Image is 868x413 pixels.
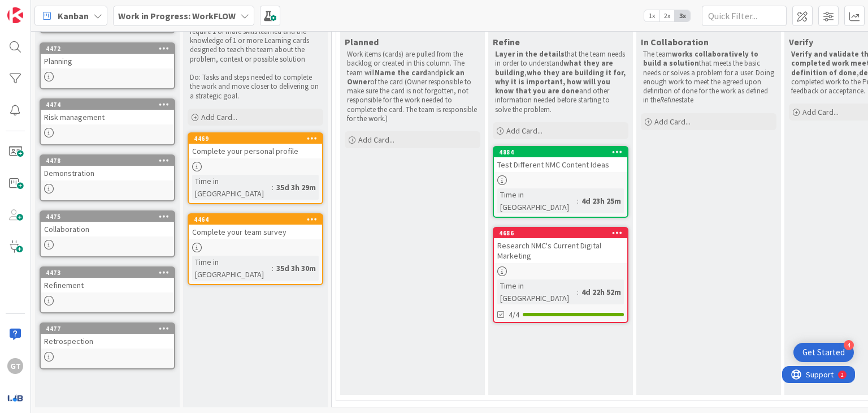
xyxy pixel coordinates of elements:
div: 35d 3h 29m [274,181,319,193]
div: 4d 22h 52m [579,286,624,298]
div: 4464 [194,216,322,223]
div: Complete your team survey [189,225,322,239]
div: 4464Complete your team survey [189,214,322,239]
div: Planning [41,54,174,68]
div: 4478 [41,156,174,166]
span: 4/4 [509,309,519,321]
div: 4475Collaboration [41,212,174,236]
div: 4477Retrospection [41,324,174,349]
strong: who they are building it for, why it is important, how will you know that you are done [495,68,627,96]
input: Quick Filter... [702,6,787,26]
span: Add Card... [358,135,394,145]
span: Support [24,2,51,15]
div: Time in [GEOGRAPHIC_DATA] [497,188,577,213]
strong: pick an Owner [347,68,466,87]
span: Refine [493,36,520,48]
em: Refine [660,95,679,105]
div: 4686 [494,228,627,238]
div: 4686 [499,229,627,237]
div: 4 [844,340,854,350]
div: Retrospection [41,334,174,349]
p: Experiment: A constrained activity that will require 1 of mare skills learned and the knowledge o... [190,18,321,64]
div: 4469Complete your personal profile [189,134,322,158]
div: 2 [59,5,62,14]
div: Complete your personal profile [189,144,322,158]
div: 4473Refinement [41,268,174,292]
div: Time in [GEOGRAPHIC_DATA] [192,175,272,200]
div: 4475 [46,213,174,221]
div: 4d 23h 25m [579,195,624,207]
div: Test Different NMC Content Ideas [494,157,627,172]
div: 4464 [189,214,322,225]
div: Refinement [41,278,174,292]
span: : [577,286,579,298]
span: Verify [789,36,813,48]
div: 4478 [46,157,174,165]
div: Risk management [41,110,174,124]
div: Collaboration [41,222,174,236]
div: Time in [GEOGRAPHIC_DATA] [192,256,272,281]
span: 1x [644,10,659,21]
div: 4475 [41,212,174,222]
img: avatar [7,390,23,406]
div: 4884 [494,147,627,157]
span: : [577,195,579,207]
span: Planned [345,36,379,48]
div: 4474 [41,100,174,110]
div: 4477 [41,324,174,334]
span: Kanban [58,9,89,23]
div: Open Get Started checklist, remaining modules: 4 [793,343,854,362]
div: 4474 [46,101,174,109]
p: The team that meets the basic needs or solves a problem for a user. Doing enough work to meet the... [643,50,774,105]
b: Work in Progress: WorkFLOW [118,10,236,21]
p: that the team needs in order to understand , and other information needed before starting to solv... [495,50,626,114]
span: Add Card... [654,117,691,127]
span: : [272,262,274,274]
p: Work items (cards) are pulled from the backlog or created in this column. The team will and of th... [347,50,478,123]
div: Get Started [802,347,845,358]
strong: works collaboratively to build a solution [643,49,760,68]
div: GT [7,358,23,374]
div: 4473 [41,268,174,278]
div: 4472Planning [41,44,174,68]
span: 2x [659,10,675,21]
strong: what they are building [495,58,615,77]
div: 35d 3h 30m [274,262,319,274]
div: 4477 [46,325,174,333]
div: 4884 [499,148,627,156]
span: Add Card... [506,126,542,136]
strong: Layer in the details [495,49,565,59]
div: 4472 [41,44,174,54]
div: Demonstration [41,166,174,180]
div: Research NMC's Current Digital Marketing [494,238,627,263]
div: Time in [GEOGRAPHIC_DATA] [497,279,577,304]
div: 4472 [46,45,174,53]
div: 4686Research NMC's Current Digital Marketing [494,228,627,263]
strong: Name the card [375,68,427,78]
span: 3x [675,10,690,21]
div: 4473 [46,269,174,277]
span: In Collaboration [641,36,709,48]
div: 4884Test Different NMC Content Ideas [494,147,627,172]
img: Visit kanbanzone.com [7,7,23,23]
p: Do: Tasks and steps needed to complete the work and move closer to delivering on a strategic goal. [190,73,321,101]
div: 4474Risk management [41,100,174,124]
span: : [272,181,274,193]
div: 4469 [194,135,322,143]
div: 4469 [189,134,322,144]
span: Add Card... [802,107,839,117]
div: 4478Demonstration [41,156,174,180]
span: Add Card... [201,112,237,122]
